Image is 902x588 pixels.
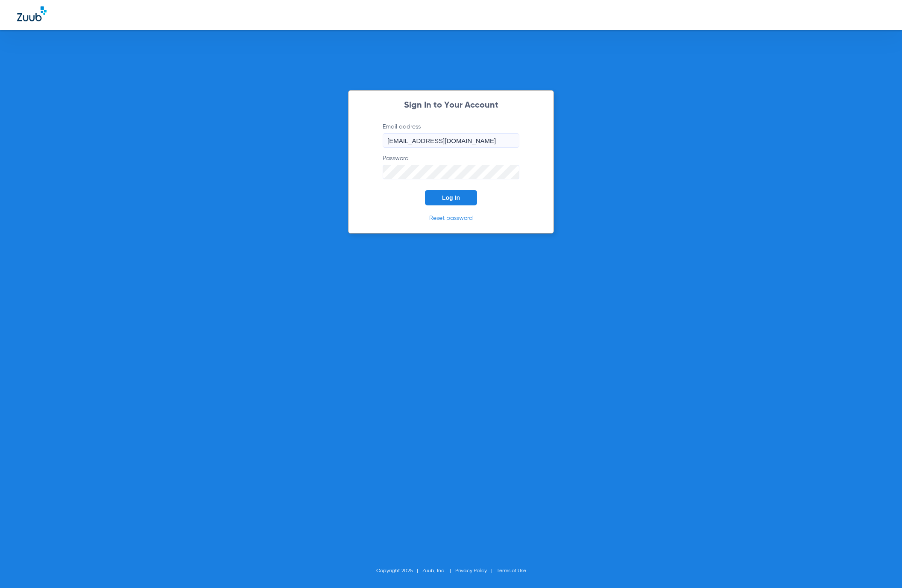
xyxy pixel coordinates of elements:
li: Copyright 2025 [376,567,422,575]
label: Email address [383,123,519,148]
input: Email address [383,133,519,148]
input: Password [383,165,519,179]
button: Log In [425,190,477,205]
span: Log In [442,194,460,201]
img: Zuub Logo [17,6,47,21]
a: Privacy Policy [455,568,487,573]
label: Password [383,154,519,179]
h2: Sign In to Your Account [370,101,532,110]
li: Zuub, Inc. [422,567,455,575]
a: Reset password [429,215,473,221]
a: Terms of Use [497,568,526,573]
iframe: Chat Widget [859,547,902,588]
